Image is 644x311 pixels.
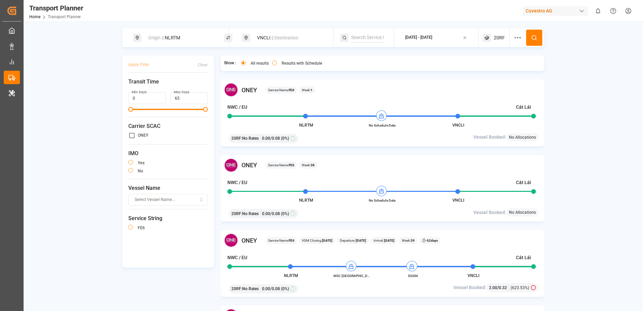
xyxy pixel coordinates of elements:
[132,90,147,95] label: Min Days
[241,85,257,95] span: ONEY
[302,163,315,168] span: Week:
[262,286,280,292] span: 0.00 / 0.08
[509,209,536,215] span: No Allocations
[29,3,83,13] div: Transport Planner
[174,90,189,95] label: Max Days
[224,233,238,247] img: Carrier
[224,83,238,97] img: Carrier
[364,123,401,128] span: No Schedule Data
[128,214,208,222] span: Service String
[511,285,529,291] span: (623.53%)
[284,273,298,278] span: NLRTM
[473,209,506,216] span: Vessel Booked:
[302,238,332,243] span: VGM Closing:
[242,286,259,292] span: No Rates
[29,14,40,19] a: Home
[383,239,394,242] b: [DATE]
[231,135,242,141] span: 20RF :
[499,285,507,290] span: 0.32
[289,163,294,167] b: FE6
[398,31,475,44] button: [DATE] - [DATE]
[241,161,257,170] span: ONEY
[203,107,208,112] span: Maximum
[268,163,294,168] span: Service Name:
[405,35,432,41] div: [DATE] - [DATE]
[224,60,236,66] span: Show :
[299,198,313,203] span: NLRTM
[374,238,394,243] span: Arrival:
[489,285,497,290] span: 2.00
[268,238,294,243] span: Service Name:
[302,88,313,93] span: Week:
[138,133,148,137] label: ONEY
[148,35,164,40] span: Origin ||
[523,4,590,17] button: Covestro AG
[394,273,431,278] span: SGSIN
[311,88,313,92] b: 1
[281,286,289,292] span: (0%)
[427,239,438,242] b: 62 days
[453,284,486,291] span: Vessel Booked:
[473,134,506,141] span: Vessel Booked:
[299,123,313,128] span: NLRTM
[516,104,531,111] h4: Cát Lái
[281,135,289,141] span: (0%)
[144,32,217,44] div: NLRTM
[241,236,257,245] span: ONEY
[468,273,479,278] span: VNCLI
[289,239,294,242] b: FE6
[289,88,294,92] b: FE6
[138,226,145,230] label: FE6
[262,211,280,217] span: 0.00 / 0.08
[364,198,401,203] span: No Schedule Data
[128,107,133,112] span: Minimum
[231,211,242,217] span: 20RF :
[509,134,536,140] span: No Allocations
[128,184,208,192] span: Vessel Name
[452,198,464,203] span: VNCLI
[198,59,208,71] button: Clear
[489,284,509,291] div: /
[242,211,259,217] span: No Rates
[516,179,531,186] h4: Cát Lái
[351,33,384,43] input: Search Service String
[452,123,464,128] span: VNCLI
[311,163,315,167] b: 38
[224,158,238,172] img: Carrier
[227,179,247,186] h4: NWC / EU
[268,88,294,93] span: Service Name:
[281,211,289,217] span: (0%)
[138,161,144,165] label: yes
[411,239,415,242] b: 39
[135,197,175,203] span: Select Vessel Name...
[253,32,326,44] div: VNCLI
[231,286,242,292] span: 20RF :
[494,34,505,41] span: 20RF
[355,239,366,242] b: [DATE]
[606,3,621,19] button: Help Center
[128,122,208,130] span: Carrier SCAC
[322,239,332,242] b: [DATE]
[262,135,280,141] span: 0.00 / 0.08
[282,61,322,65] label: Results with Schedule
[271,35,298,40] span: || Destination
[340,238,366,243] span: Departure:
[516,254,531,261] h4: Cát Lái
[402,238,415,243] span: Week:
[523,6,588,16] div: Covestro AG
[198,62,208,68] div: Clear
[333,273,371,278] span: MSC [GEOGRAPHIC_DATA]
[128,149,208,158] span: IMO
[227,254,247,261] h4: NWC / EU
[138,169,143,173] label: no
[590,3,606,19] button: show 0 new notifications
[128,78,208,86] span: Transit Time
[227,104,247,111] h4: NWC / EU
[242,135,259,141] span: No Rates
[251,61,269,65] label: All results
